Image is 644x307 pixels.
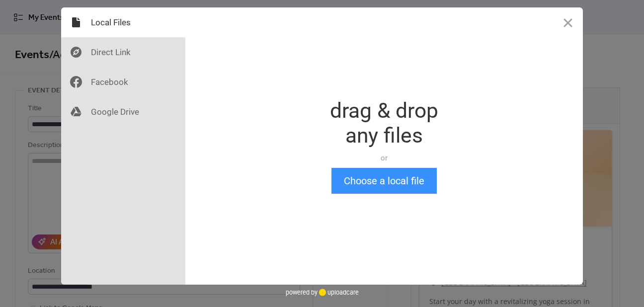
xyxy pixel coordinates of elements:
[61,97,185,127] div: Google Drive
[61,7,185,37] div: Local Files
[330,98,438,148] div: drag & drop any files
[61,37,185,67] div: Direct Link
[318,289,359,296] a: uploadcare
[331,168,437,194] button: Choose a local file
[330,153,438,163] div: or
[286,285,359,300] div: powered by
[61,67,185,97] div: Facebook
[553,7,583,37] button: Close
